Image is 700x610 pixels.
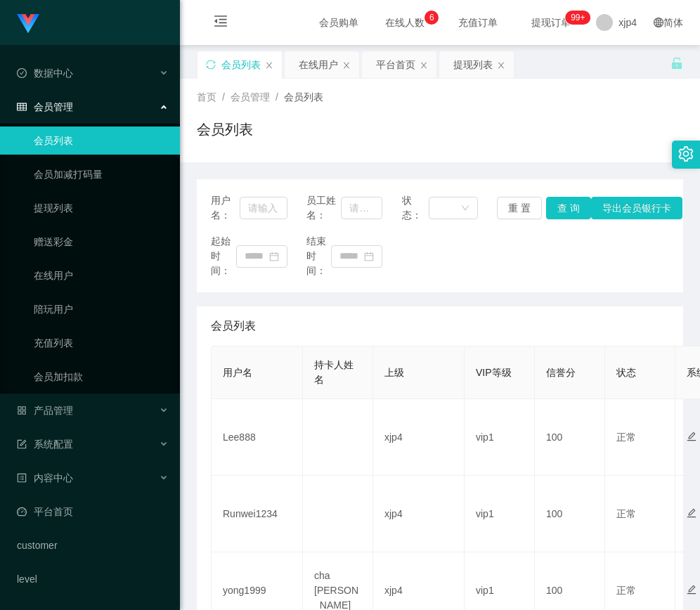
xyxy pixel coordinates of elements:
[299,51,338,78] div: 在线用户
[687,431,696,441] i: 图标: edit
[265,61,273,70] i: 图标: close
[17,14,39,34] img: logo.9652507e.png
[465,476,535,552] td: vip1
[34,160,169,188] a: 会员加减打码量
[476,367,512,378] span: VIP等级
[17,102,27,112] i: 图标: table
[654,18,663,27] i: 图标: global
[269,252,279,261] i: 图标: calendar
[197,119,253,140] h1: 会员列表
[546,197,591,219] button: 查 询
[535,476,605,552] td: 100
[524,18,578,27] span: 提现订单
[17,67,73,79] span: 数据中心
[222,91,225,103] span: /
[373,399,465,476] td: xjp4
[17,472,73,484] span: 内容中心
[17,531,169,559] a: customer
[616,367,636,378] span: 状态
[17,405,73,416] span: 产品管理
[223,367,252,378] span: 用户名
[678,146,694,162] i: 图标: setting
[17,68,27,78] i: 图标: check-circle-o
[341,197,382,219] input: 请输入
[211,234,236,278] span: 起始时间：
[231,91,270,103] span: 会员管理
[197,91,216,103] span: 首页
[284,91,323,103] span: 会员列表
[212,399,303,476] td: Lee888
[221,51,261,78] div: 会员列表
[616,508,636,519] span: 正常
[34,228,169,256] a: 赠送彩金
[197,1,245,46] i: 图标: menu-fold
[420,61,428,70] i: 图标: close
[591,197,682,219] button: 导出会员银行卡
[429,11,434,25] p: 6
[17,498,169,526] a: 图标: dashboard平台首页
[17,439,73,450] span: 系统配置
[451,18,505,27] span: 充值订单
[314,359,354,385] span: 持卡人姓名
[535,399,605,476] td: 100
[17,405,27,415] i: 图标: appstore-o
[373,476,465,552] td: xjp4
[17,565,169,593] a: level
[34,194,169,222] a: 提现列表
[211,193,240,223] span: 用户名：
[34,126,169,155] a: 会员列表
[240,197,287,219] input: 请输入
[378,18,432,27] span: 在线人数
[465,399,535,476] td: vip1
[497,197,542,219] button: 重 置
[687,585,696,595] i: 图标: edit
[17,439,27,449] i: 图标: form
[497,61,505,70] i: 图标: close
[546,367,576,378] span: 信誉分
[670,57,683,70] i: 图标: unlock
[306,193,342,223] span: 员工姓名：
[616,431,636,443] span: 正常
[17,101,73,112] span: 会员管理
[212,476,303,552] td: Runwei1234
[364,252,374,261] i: 图标: calendar
[376,51,415,78] div: 平台首页
[211,318,256,335] span: 会员列表
[17,473,27,483] i: 图标: profile
[34,261,169,290] a: 在线用户
[34,329,169,357] a: 充值列表
[424,11,439,25] sup: 6
[453,51,493,78] div: 提现列表
[34,363,169,391] a: 会员加扣款
[384,367,404,378] span: 上级
[342,61,351,70] i: 图标: close
[616,585,636,596] span: 正常
[565,11,590,25] sup: 246
[461,204,469,214] i: 图标: down
[276,91,278,103] span: /
[206,60,216,70] i: 图标: sync
[402,193,429,223] span: 状态：
[687,508,696,518] i: 图标: edit
[34,295,169,323] a: 陪玩用户
[306,234,332,278] span: 结束时间：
